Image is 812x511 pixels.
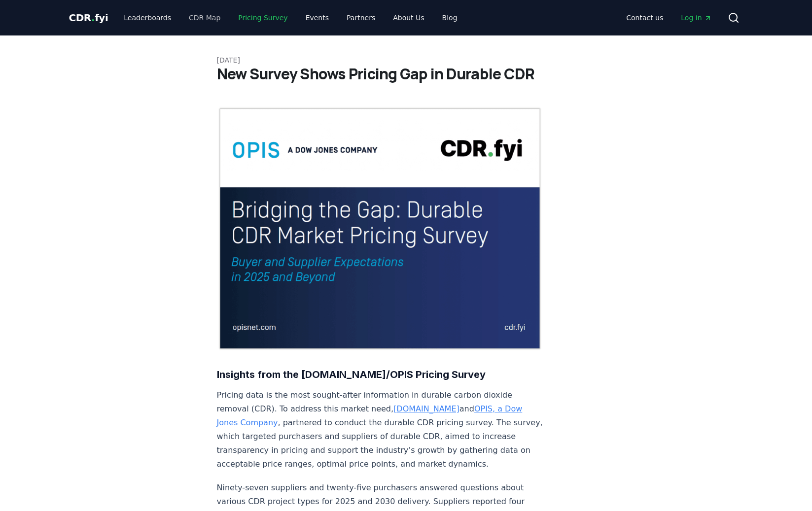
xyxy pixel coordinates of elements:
nav: Main [116,9,465,27]
span: . [91,12,95,24]
a: Blog [434,9,465,27]
a: Events [298,9,337,27]
strong: Insights from the [DOMAIN_NAME]/OPIS Pricing Survey [217,369,486,380]
a: Log in [673,9,719,27]
span: Log in [681,13,711,23]
a: [DOMAIN_NAME] [393,404,459,413]
a: Partners [339,9,383,27]
a: CDR.fyi [69,11,108,25]
a: Contact us [618,9,671,27]
p: [DATE] [217,55,596,65]
nav: Main [618,9,719,27]
p: Pricing data is the most sought-after information in durable carbon dioxide removal (CDR). To add... [217,388,543,471]
a: Leaderboards [116,9,179,27]
img: blog post image [217,106,543,351]
span: CDR fyi [69,12,108,24]
a: CDR Map [181,9,228,27]
a: About Us [385,9,432,27]
h1: New Survey Shows Pricing Gap in Durable CDR [217,65,596,83]
a: Pricing Survey [230,9,295,27]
